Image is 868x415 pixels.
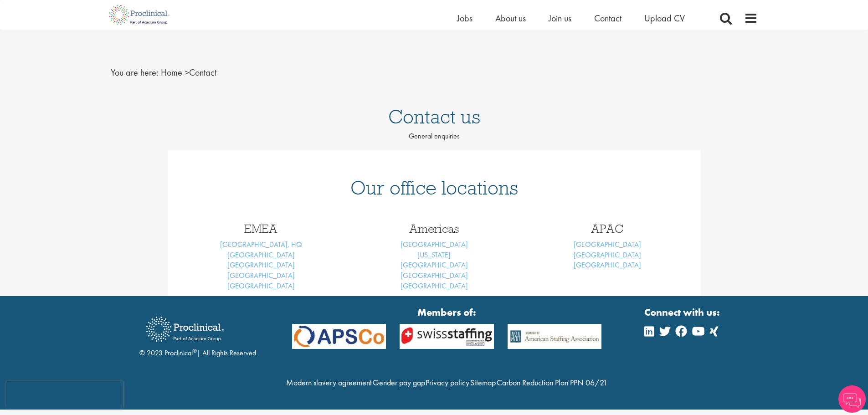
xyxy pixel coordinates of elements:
a: About us [495,12,526,24]
a: [GEOGRAPHIC_DATA] [227,281,295,291]
iframe: reCAPTCHA [6,381,123,409]
a: [GEOGRAPHIC_DATA] [574,260,641,270]
a: Gender pay gap [373,377,425,388]
a: [GEOGRAPHIC_DATA] [227,271,295,280]
img: APSCo [285,324,393,349]
a: [US_STATE] [417,250,451,260]
a: Sitemap [470,377,496,388]
a: [GEOGRAPHIC_DATA], HQ [220,240,302,249]
h3: Americas [354,223,514,235]
a: Join us [549,12,571,24]
a: [GEOGRAPHIC_DATA] [227,250,295,260]
span: You are here: [111,67,159,78]
a: [GEOGRAPHIC_DATA] [401,240,468,249]
img: Proclinical Recruitment [139,310,231,348]
h1: Our office locations [181,178,687,198]
span: Contact [161,67,216,78]
img: APSCo [393,324,501,349]
h3: EMEA [181,223,341,235]
a: [GEOGRAPHIC_DATA] [574,250,641,260]
a: breadcrumb link to Home [161,67,182,78]
a: Jobs [457,12,473,24]
a: [GEOGRAPHIC_DATA] [401,271,468,280]
a: Privacy policy [426,377,469,388]
a: Carbon Reduction Plan PPN 06/21 [497,377,607,388]
a: [GEOGRAPHIC_DATA] [574,240,641,249]
span: > [185,67,189,78]
a: Contact [594,12,621,24]
a: Upload CV [644,12,685,24]
a: [GEOGRAPHIC_DATA] [227,260,295,270]
strong: Members of: [292,305,602,319]
sup: ® [193,347,197,354]
a: Modern slavery agreement [286,377,372,388]
img: Chatbot [838,385,866,413]
a: [GEOGRAPHIC_DATA] [401,281,468,291]
h3: APAC [528,223,687,235]
div: © 2023 Proclinical | All Rights Reserved [139,310,256,359]
a: [GEOGRAPHIC_DATA] [401,260,468,270]
strong: Connect with us: [644,305,722,319]
img: APSCo [501,324,609,349]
